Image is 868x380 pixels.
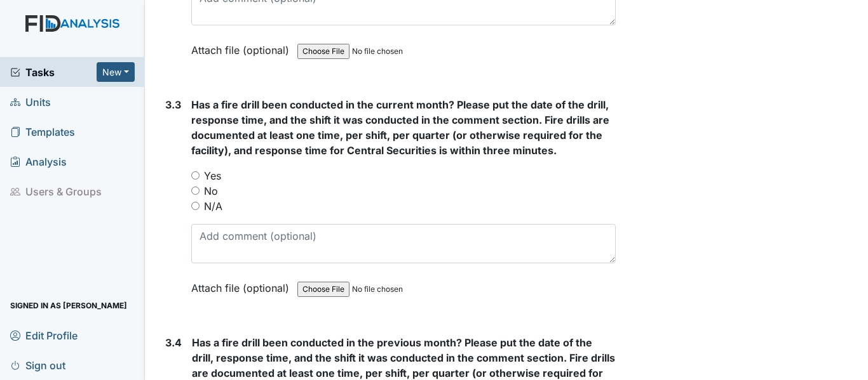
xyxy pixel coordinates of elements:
[10,325,78,345] span: Edit Profile
[165,97,181,112] label: 3.3
[191,202,200,210] input: N/A
[191,187,200,195] input: No
[165,335,182,350] label: 3.4
[204,183,218,199] label: No
[10,355,65,375] span: Sign out
[10,65,97,80] a: Tasks
[10,122,75,141] span: Templates
[191,273,294,296] label: Attach file (optional)
[204,168,221,183] label: Yes
[97,62,135,82] button: New
[10,92,51,112] span: Units
[10,296,127,315] span: Signed in as [PERSON_NAME]
[191,36,294,58] label: Attach file (optional)
[191,98,609,157] span: Has a fire drill been conducted in the current month? Please put the date of the drill, response ...
[204,199,222,214] label: N/A
[191,171,200,180] input: Yes
[10,152,67,171] span: Analysis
